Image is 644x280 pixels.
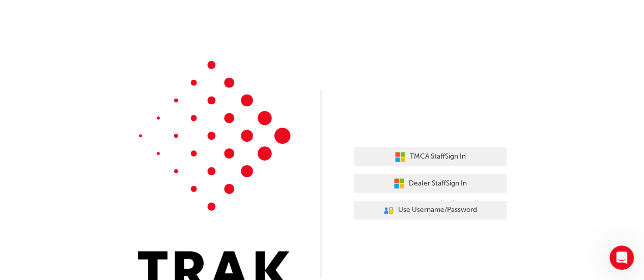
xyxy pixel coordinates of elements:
[354,201,507,220] button: Use Username/Password
[410,151,466,163] span: TMCA Staff Sign In
[609,245,634,270] iframe: Intercom live chat
[409,178,467,190] span: Dealer Staff Sign In
[354,147,507,167] button: TMCA StaffSign In
[354,174,507,193] button: Dealer StaffSign In
[398,204,477,216] span: Use Username/Password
